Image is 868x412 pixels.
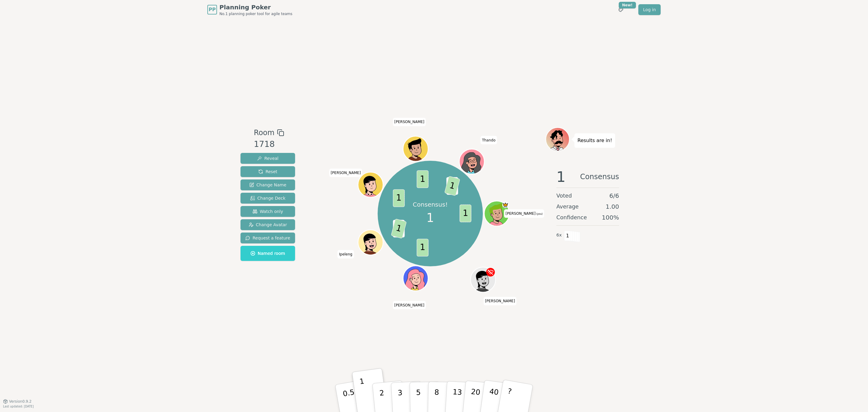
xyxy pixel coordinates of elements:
span: Request a feature [245,235,290,241]
span: No.1 planning poker tool for agile teams [219,11,292,16]
span: Reveal [257,155,278,161]
span: Change Name [249,182,286,188]
span: 1 [393,189,404,207]
span: 1 [417,170,428,188]
span: Reset [258,169,277,175]
button: Change Name [241,179,295,190]
span: Click to change your name [338,250,354,258]
span: Room [254,127,274,138]
span: Last updated: [DATE] [3,405,34,408]
a: PPPlanning PokerNo.1 planning poker tool for agile teams [207,3,292,16]
span: Click to change your name [329,169,362,177]
button: Watch only [241,206,295,217]
span: PP [209,6,215,13]
span: Click to change your name [483,297,517,305]
span: Click to change your name [393,301,426,309]
p: Results are in! [577,136,612,145]
span: Click to change your name [480,136,497,144]
span: Click to change your name [504,209,544,218]
span: Named room [250,250,285,256]
span: Average [556,202,579,211]
span: Change Avatar [249,222,287,228]
div: New! [619,2,636,8]
span: 1 [564,231,571,241]
span: Change Deck [250,195,285,201]
button: Version0.9.2 [3,399,32,404]
button: Reveal [241,153,295,164]
span: Myles is the host [502,202,508,208]
span: Click to change your name [393,118,426,126]
span: (you) [536,213,543,215]
span: 6 x [556,232,562,239]
span: Planning Poker [219,3,292,11]
span: 100 % [602,213,619,222]
span: Consensus [580,170,619,184]
span: 1 [556,170,566,184]
button: Request a feature [241,233,295,243]
a: Log in [638,4,661,15]
span: 1 [459,205,471,223]
span: 1 [391,219,407,239]
button: Named room [241,246,295,261]
span: 1 [426,209,434,227]
button: Change Avatar [241,219,295,230]
button: Change Deck [241,193,295,204]
span: Voted [556,192,572,200]
span: Confidence [556,213,587,222]
div: 1718 [254,138,284,151]
button: New! [615,4,626,15]
span: 1.00 [605,202,619,211]
p: Consensus! [413,200,448,209]
span: 1 [444,176,460,196]
span: 6 / 6 [609,192,619,200]
p: 1 [359,377,368,410]
button: Click to change your avatar [485,202,508,225]
span: Version 0.9.2 [9,399,32,404]
button: Reset [241,166,295,177]
span: 1 [417,239,428,257]
span: Watch only [253,208,283,214]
